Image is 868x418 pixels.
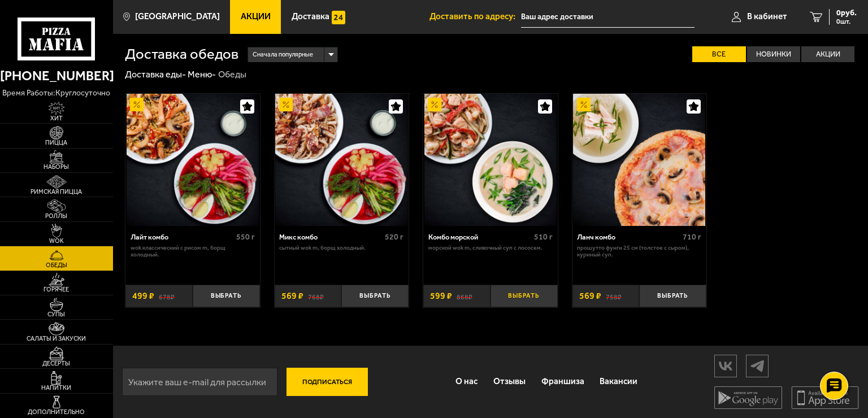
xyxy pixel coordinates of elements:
div: Микс комбо [279,233,382,241]
a: О нас [448,367,486,397]
span: [GEOGRAPHIC_DATA] [135,12,220,21]
img: Акционный [130,98,144,111]
a: АкционныйКомбо морской [423,94,557,226]
div: Комбо морской [428,233,531,241]
input: Укажите ваш e-mail для рассылки [122,368,277,396]
span: 710 г [683,232,701,242]
img: Акционный [577,98,591,111]
label: Акции [801,46,854,63]
a: АкционныйЛанч комбо [572,94,706,226]
p: Прошутто Фунги 25 см (толстое с сыром), Куриный суп. [577,245,701,259]
span: 520 г [385,232,403,242]
div: Обеды [218,69,246,81]
a: Меню- [188,69,216,80]
span: 599 ₽ [430,291,452,301]
span: Доставка [292,12,329,21]
button: Выбрать [491,285,558,307]
img: tg [747,356,768,376]
span: 569 ₽ [281,291,303,301]
a: Вакансии [592,367,645,397]
input: Ваш адрес доставки [521,7,695,28]
button: Выбрать [193,285,260,307]
a: АкционныйМикс комбо [275,94,409,226]
span: Акции [241,12,271,21]
img: vk [715,356,736,376]
span: Доставить по адресу: [429,12,521,21]
label: Все [692,46,745,63]
img: 15daf4d41897b9f0e9f617042186c801.svg [332,11,345,24]
a: Отзывы [485,367,533,397]
s: 678 ₽ [159,291,175,301]
img: Лайт комбо [127,94,259,226]
s: 868 ₽ [457,291,472,301]
div: Ланч комбо [577,233,680,241]
button: Выбрать [639,285,706,307]
span: 0 руб. [836,9,857,17]
span: В кабинет [747,12,787,21]
label: Новинки [747,46,800,63]
img: Ланч комбо [573,94,705,226]
s: 758 ₽ [606,291,622,301]
button: Выбрать [341,285,409,307]
span: Искровский проспект, 15к1 [521,7,695,28]
s: 768 ₽ [308,291,324,301]
button: Подписаться [287,368,368,396]
div: Лайт комбо [131,233,233,241]
p: Морской Wok M, Сливочный суп с лососем. [428,245,553,252]
img: Акционный [279,98,293,111]
img: Комбо морской [424,94,557,226]
span: 510 г [534,232,553,242]
span: Сначала популярные [253,46,313,63]
a: Доставка еды- [125,69,186,80]
img: Акционный [428,98,441,111]
span: 499 ₽ [132,291,154,301]
p: Сытный Wok M, Борщ холодный. [279,245,403,252]
p: Wok классический с рисом M, Борщ холодный. [131,245,255,259]
h1: Доставка обедов [125,47,238,62]
span: 0 шт. [836,18,857,25]
span: 569 ₽ [579,291,601,301]
img: Микс комбо [275,94,407,226]
a: АкционныйЛайт комбо [125,94,259,226]
span: 550 г [236,232,255,242]
a: Франшиза [533,367,592,397]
